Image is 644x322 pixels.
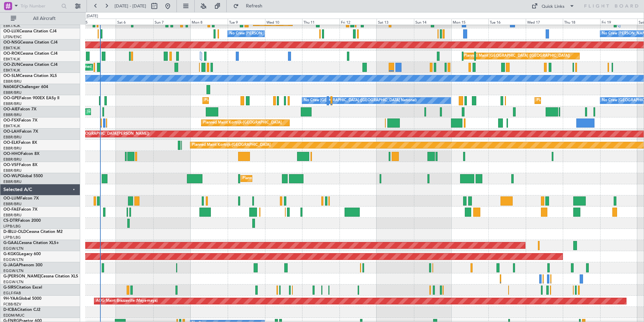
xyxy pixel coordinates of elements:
[451,19,489,25] div: Mon 15
[3,107,36,111] a: OO-AIEFalcon 7X
[265,19,302,25] div: Wed 10
[3,241,59,245] a: G-GAALCessna Citation XLS+
[3,230,26,234] span: D-IBLU-OLD
[414,19,451,25] div: Sun 14
[229,29,310,39] div: No Crew [PERSON_NAME] ([PERSON_NAME])
[7,13,73,24] button: All Aircraft
[3,152,39,156] a: OO-HHOFalcon 8X
[203,118,282,128] div: Planned Maint Kortrijk-[GEOGRAPHIC_DATA]
[302,19,340,25] div: Thu 11
[3,224,21,229] a: LFPB/LBG
[3,219,18,223] span: CS-DTR
[3,163,19,167] span: OO-VSF
[3,286,42,290] a: G-SIRSCitation Excel
[3,118,37,123] a: OO-FSXFalcon 7X
[3,235,21,240] a: LFPB/LBG
[3,291,21,296] a: EGLF/FAB
[563,19,600,25] div: Thu 18
[3,268,24,273] a: EGGW/LTN
[3,135,22,140] a: EBBR/BRU
[230,1,270,11] button: Refresh
[18,16,71,21] span: All Aircraft
[3,68,20,73] a: EBKT/KJK
[3,313,25,318] a: EDDM/MUC
[3,124,20,129] a: EBKT/KJK
[488,19,526,25] div: Tue 16
[3,286,16,290] span: G-SIRS
[3,85,48,89] a: N604GFChallenger 604
[3,297,41,301] a: 9H-YAAGlobal 5000
[3,179,22,184] a: EBBR/BRU
[3,74,20,78] span: OO-SLM
[3,90,22,95] a: EBBR/BRU
[304,96,417,106] div: No Crew [GEOGRAPHIC_DATA] ([GEOGRAPHIC_DATA] National)
[3,23,20,28] a: EBKT/KJK
[528,1,578,11] button: Quick Links
[240,4,268,8] span: Refresh
[3,219,41,223] a: CS-DTRFalcon 2000
[3,146,22,151] a: EBBR/BRU
[3,279,24,285] a: EGGW/LTN
[243,173,291,184] div: Planned Maint Milan (Linate)
[3,41,58,45] a: OO-NSGCessna Citation CJ4
[3,302,21,307] a: FCBB/BZV
[204,96,326,106] div: Planned Maint [GEOGRAPHIC_DATA] ([GEOGRAPHIC_DATA] National)
[3,130,20,134] span: OO-LAH
[3,196,39,200] a: OO-LUMFalcon 7X
[3,96,19,100] span: OO-GPE
[377,19,414,25] div: Sat 13
[3,101,22,106] a: EBBR/BRU
[3,41,20,45] span: OO-NSG
[3,297,19,301] span: 9H-YAA
[79,19,116,25] div: Fri 5
[3,308,17,312] span: D-ICBA
[340,19,377,25] div: Fri 12
[3,118,19,123] span: OO-FSX
[600,19,638,25] div: Fri 19
[3,263,19,267] span: G-JAGA
[3,274,41,278] span: G-[PERSON_NAME]
[3,57,20,62] a: EBKT/KJK
[3,168,22,173] a: EBBR/BRU
[3,63,58,67] a: OO-ZUNCessna Citation CJ4
[87,14,98,19] div: [DATE]
[3,257,24,262] a: EGGW/LTN
[116,19,153,25] div: Sat 6
[3,85,19,89] span: N604GF
[3,63,20,67] span: OO-ZUN
[21,1,59,11] input: Trip Number
[192,140,270,150] div: Planned Maint Kortrijk-[GEOGRAPHIC_DATA]
[3,174,20,178] span: OO-WLP
[3,263,42,267] a: G-JAGAPhenom 300
[3,29,19,33] span: OO-LUX
[96,296,158,306] div: AOG Maint Brazzaville (Maya-maya)
[3,79,22,84] a: EBBR/BRU
[3,96,59,100] a: OO-GPEFalcon 900EX EASy II
[542,3,565,10] div: Quick Links
[3,241,19,245] span: G-GAAL
[3,74,57,78] a: OO-SLMCessna Citation XLS
[3,308,40,312] a: D-ICBACitation CJ2
[3,208,37,212] a: OO-FAEFalcon 7X
[3,163,37,167] a: OO-VSFFalcon 8X
[3,202,22,207] a: EBBR/BRU
[115,3,146,9] span: [DATE] - [DATE]
[3,157,22,162] a: EBBR/BRU
[3,112,22,117] a: EBBR/BRU
[526,19,563,25] div: Wed 17
[3,152,21,156] span: OO-HHO
[3,34,22,39] a: LFSN/ENC
[464,51,570,61] div: Planned Maint [GEOGRAPHIC_DATA] ([GEOGRAPHIC_DATA])
[153,19,191,25] div: Sun 7
[190,19,228,25] div: Mon 8
[3,141,19,145] span: OO-ELK
[3,230,63,234] a: D-IBLU-OLDCessna Citation M2
[3,246,24,251] a: EGGW/LTN
[3,208,19,212] span: OO-FAE
[3,130,38,134] a: OO-LAHFalcon 7X
[3,29,57,33] a: OO-LUXCessna Citation CJ4
[3,274,78,278] a: G-[PERSON_NAME]Cessna Citation XLS
[228,19,265,25] div: Tue 9
[3,107,18,111] span: OO-AIE
[3,213,22,218] a: EBBR/BRU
